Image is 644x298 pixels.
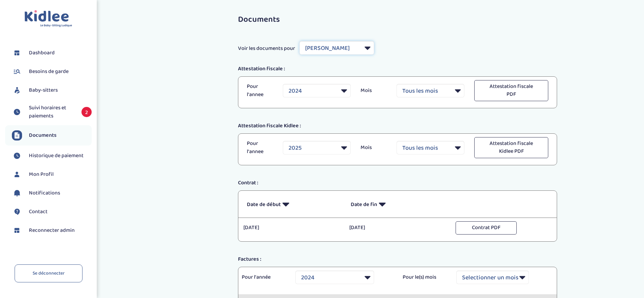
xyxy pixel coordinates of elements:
img: dashboard.svg [12,48,22,58]
a: Besoins de garde [12,67,92,77]
span: Mon Profil [29,170,54,179]
div: Factures : [233,255,562,263]
span: Voir les documents pour [238,44,295,53]
span: Contact [29,208,48,216]
div: Attestation fiscale : [233,65,562,73]
a: Mon Profil [12,169,92,180]
img: dashboard.svg [12,225,22,236]
button: Contrat PDF [456,221,517,235]
h3: Documents [238,15,557,24]
a: Attestation fiscale Kidlee PDF [474,144,548,151]
img: suivihoraire.svg [12,107,22,117]
p: Date de début [247,196,341,212]
span: Notifications [29,189,60,197]
img: notification.svg [12,188,22,198]
p: Pour l'année [242,273,285,281]
span: Dashboard [29,49,55,57]
a: Attestation fiscale PDF [474,87,548,94]
p: Mois [361,144,386,152]
img: besoin.svg [12,67,22,77]
button: Attestation fiscale Kidlee PDF [474,137,548,158]
a: Reconnecter admin [12,225,92,236]
p: Pour l'annee [247,139,273,156]
span: Besoins de garde [29,68,69,76]
span: 2 [81,107,92,117]
span: Reconnecter admin [29,226,75,235]
div: Contrat : [233,179,562,187]
span: Baby-sitters [29,86,58,94]
a: Contact [12,207,92,217]
a: Dashboard [12,48,92,58]
span: Documents [29,131,57,139]
p: [DATE] [243,224,339,232]
img: profil.svg [12,169,22,180]
p: Mois [361,87,386,95]
a: Historique de paiement [12,151,92,161]
a: Se déconnecter [15,264,82,282]
p: Pour l'annee [247,82,273,99]
a: Baby-sitters [12,85,92,95]
p: [DATE] [349,224,445,232]
a: Contrat PDF [456,224,517,231]
img: contact.svg [12,207,22,217]
div: Attestation fiscale Kidlee : [233,122,562,130]
img: logo.svg [24,10,72,27]
button: Attestation fiscale PDF [474,80,548,101]
a: Suivi horaires et paiements 2 [12,104,92,120]
p: Date de fin [351,196,444,212]
img: suivihoraire.svg [12,151,22,161]
p: Pour le(s) mois [403,273,446,281]
img: documents.svg [12,130,22,141]
a: Notifications [12,188,92,198]
span: Suivi horaires et paiements [29,104,75,120]
span: Historique de paiement [29,152,84,160]
a: Documents [12,130,92,141]
img: babysitters.svg [12,85,22,95]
